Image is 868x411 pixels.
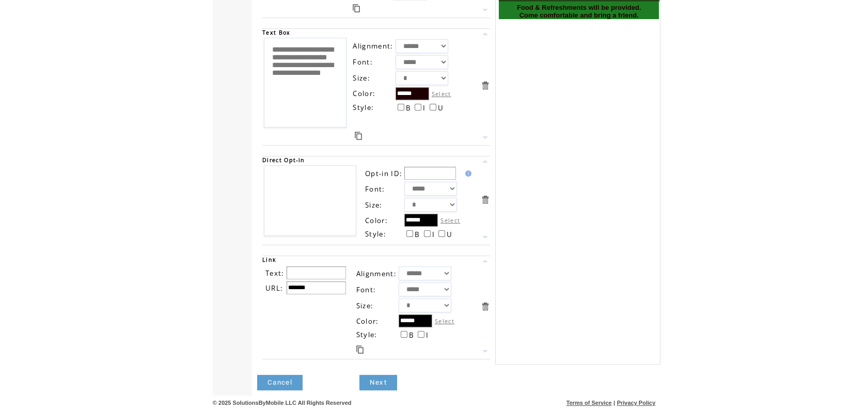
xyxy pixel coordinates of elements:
[353,57,373,67] span: Font:
[356,345,364,354] a: Duplicate this item
[432,230,435,239] span: I
[480,302,490,311] a: Delete this item
[438,103,444,113] span: U
[462,170,471,177] img: help.gif
[480,256,490,266] a: Move this item up
[353,4,360,12] a: Duplicate this item
[356,317,379,326] span: Color:
[480,5,490,15] a: Move this item down
[356,301,374,310] span: Size:
[365,216,388,225] span: Color:
[406,103,411,113] span: B
[426,330,429,340] span: I
[613,400,615,406] span: |
[356,269,397,278] span: Alignment:
[440,216,460,224] label: Select
[265,268,285,278] span: Text:
[213,400,352,406] span: © 2025 SolutionsByMobile LLC All Rights Reserved
[415,230,420,239] span: B
[435,317,454,325] label: Select
[355,132,362,140] a: Duplicate this item
[480,346,490,356] a: Move this item down
[359,375,397,390] a: Next
[617,400,656,406] a: Privacy Policy
[365,184,385,194] span: Font:
[480,232,490,242] a: Move this item down
[262,156,305,164] span: Direct Opt-in
[353,73,370,83] span: Size:
[353,41,393,51] span: Alignment:
[356,330,377,339] span: Style:
[257,375,303,390] a: Cancel
[423,103,425,113] span: I
[480,29,490,39] a: Move this item up
[409,330,414,340] span: B
[517,4,641,19] font: Food & Refreshments will be provided. Come comfortable and bring a friend.
[480,195,490,204] a: Delete this item
[265,283,283,293] span: URL:
[480,133,490,143] a: Move this item down
[353,89,375,98] span: Color:
[432,90,451,98] label: Select
[365,200,383,210] span: Size:
[356,285,376,294] span: Font:
[262,29,291,36] span: Text Box
[447,230,452,239] span: U
[566,400,612,406] a: Terms of Service
[353,103,374,112] span: Style:
[365,229,386,239] span: Style:
[480,81,490,90] a: Delete this item
[262,256,276,263] span: Link
[480,156,490,166] a: Move this item up
[365,169,402,178] span: Opt-in ID:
